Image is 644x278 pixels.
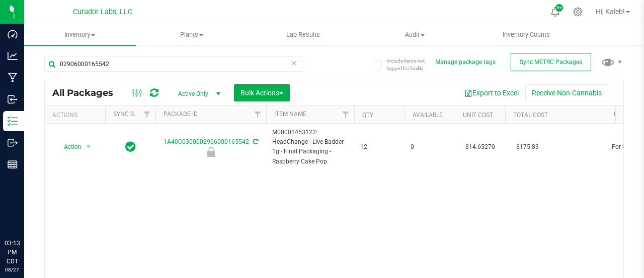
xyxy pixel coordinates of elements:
[458,84,525,101] button: Export to Excel
[55,140,82,154] span: Action
[411,142,449,152] span: 0
[557,6,561,10] span: 9+
[139,106,155,123] a: Filter
[8,29,18,39] inline-svg: Dashboard
[359,30,470,39] span: Audit
[359,24,470,45] a: Audit
[525,84,608,101] button: Receive Non-Cannabis
[489,30,563,39] span: Inventory Counts
[272,128,348,166] span: M00001453122: HeadChange - Live Badder 1g - Final Packaging - Raspberry Cake Pop
[52,112,101,119] div: Actions
[234,84,290,101] button: Bulk Actions
[5,239,20,266] p: 03:13 PM CDT
[5,266,20,273] p: 08/27
[252,138,258,145] span: Sync from Compliance System
[274,110,306,118] a: Item Name
[520,59,582,66] span: Sync METRC Packages
[154,147,268,157] div: For Sale
[8,73,18,83] inline-svg: Manufacturing
[386,57,437,72] span: Include items not tagged for facility
[24,24,136,45] a: Inventory
[52,87,123,98] span: All Packages
[10,197,40,228] iframe: Resource center
[164,110,198,118] a: Package ID
[362,112,373,119] a: Qty
[8,116,18,126] inline-svg: Inventory
[8,94,18,104] inline-svg: Inbound
[8,138,18,148] inline-svg: Outbound
[435,58,496,67] button: Manage package tags
[596,8,625,16] span: Hi, Kaleb!
[511,140,544,154] span: $175.83
[8,51,18,61] inline-svg: Analytics
[455,124,505,171] td: $14.65270
[136,24,248,45] a: Plants
[83,140,95,154] span: select
[470,24,582,45] a: Inventory Counts
[250,106,266,123] a: Filter
[360,142,398,152] span: 12
[463,112,493,119] a: Unit Cost
[511,53,591,71] button: Sync METRC Packages
[338,106,354,123] a: Filter
[136,30,247,39] span: Plants
[240,89,283,97] span: Bulk Actions
[24,30,136,39] span: Inventory
[8,159,18,170] inline-svg: Reports
[572,7,584,17] div: Manage settings
[513,112,548,119] a: Total Cost
[44,57,302,72] input: Search Package ID, Item Name, SKU, Lot or Part Number...
[273,30,334,39] span: Lab Results
[164,138,249,145] a: 1A40C0300002906000165542
[125,140,136,154] span: In Sync
[413,112,443,119] a: Available
[290,57,297,70] span: Clear
[113,110,152,118] a: Sync Status
[73,8,132,16] span: Curador Labs, LLC
[248,24,359,45] a: Lab Results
